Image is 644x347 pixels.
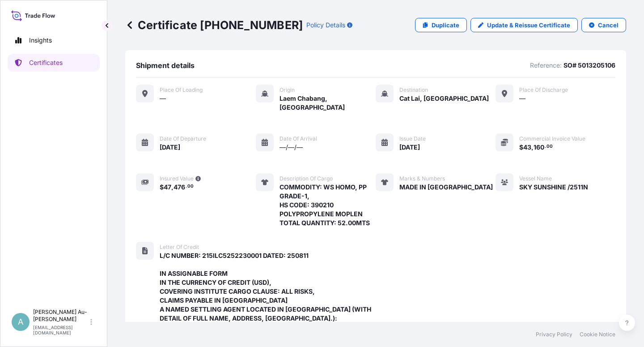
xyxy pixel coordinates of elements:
[280,94,376,112] span: Laem Chabang, [GEOGRAPHIC_DATA]
[306,21,345,30] p: Policy Details
[545,145,546,148] span: .
[29,36,52,45] p: Insights
[280,183,376,227] span: COMMODITY: WS HOMO, PP GRADE-1, HS CODE: 390210 POLYPROPYLENE MOPLEN TOTAL QUANTITY: 52.00MTS
[581,18,626,32] button: Cancel
[29,58,63,67] p: Certificates
[399,94,489,103] span: Cat Lai, [GEOGRAPHIC_DATA]
[280,175,333,182] span: Description of cargo
[160,86,203,94] span: Place of Loading
[519,144,523,150] span: $
[534,144,544,150] span: 160
[164,184,171,190] span: 47
[280,135,317,142] span: Date of arrival
[470,18,578,32] a: Update & Reissue Certificate
[536,331,572,338] a: Privacy Policy
[519,175,552,182] span: Vessel Name
[598,21,619,30] p: Cancel
[8,54,100,72] a: Certificates
[563,61,615,70] p: SO# 5013205106
[33,308,89,323] p: [PERSON_NAME] Au-[PERSON_NAME]
[523,144,531,150] span: 43
[487,21,570,30] p: Update & Reissue Certificate
[519,135,585,142] span: Commercial Invoice Value
[547,145,553,148] span: 00
[399,135,426,142] span: Issue Date
[187,185,194,188] span: 00
[399,86,428,94] span: Destination
[160,175,194,182] span: Insured Value
[399,183,493,192] span: MADE IN [GEOGRAPHIC_DATA]
[399,143,420,152] span: [DATE]
[415,18,467,32] a: Duplicate
[171,184,174,190] span: ,
[160,94,166,103] span: —
[186,185,187,188] span: .
[519,86,568,94] span: Place of discharge
[399,175,445,182] span: Marks & Numbers
[18,317,23,326] span: A
[160,135,206,142] span: Date of departure
[33,325,89,335] p: [EMAIL_ADDRESS][DOMAIN_NAME]
[519,94,525,103] span: —
[280,143,303,152] span: —/—/—
[519,183,588,192] span: SKY SUNSHINE /2511N
[160,244,199,251] span: Letter of Credit
[280,86,295,94] span: Origin
[531,144,534,150] span: ,
[580,331,615,338] a: Cookie Notice
[136,61,195,70] span: Shipment details
[174,184,185,190] span: 476
[160,184,164,190] span: $
[160,143,180,152] span: [DATE]
[432,21,459,30] p: Duplicate
[125,18,303,32] p: Certificate [PHONE_NUMBER]
[8,31,100,49] a: Insights
[530,61,562,70] p: Reference:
